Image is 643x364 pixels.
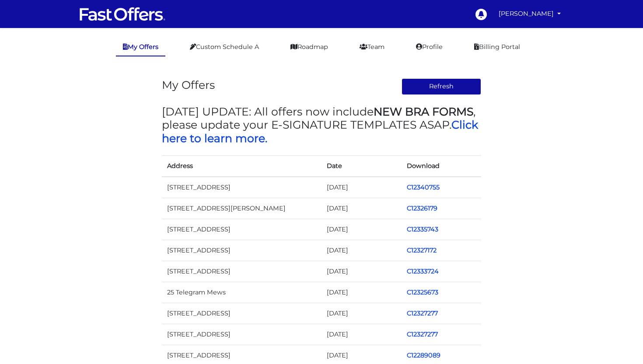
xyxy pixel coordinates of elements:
td: [DATE] [321,324,402,345]
th: Date [321,155,402,177]
a: C12326179 [407,204,437,212]
a: C12327172 [407,246,437,254]
td: [STREET_ADDRESS] [162,261,321,282]
a: Click here to learn more. [162,118,478,144]
td: [DATE] [321,240,402,261]
a: C12289089 [407,351,440,359]
td: [STREET_ADDRESS] [162,303,321,324]
a: Custom Schedule A [183,38,266,56]
td: [STREET_ADDRESS] [162,177,321,198]
td: [DATE] [321,198,402,219]
a: C12327277 [407,330,438,338]
td: [DATE] [321,219,402,240]
a: C12340755 [407,183,440,191]
th: Download [402,155,482,177]
a: Team [353,38,391,56]
td: 25 Telegram Mews [162,282,321,303]
td: [DATE] [321,282,402,303]
strong: NEW BRA FORMS [374,105,473,118]
button: Refresh [402,78,482,95]
td: [STREET_ADDRESS][PERSON_NAME] [162,198,321,219]
th: Address [162,155,321,177]
a: My Offers [116,38,165,56]
h3: My Offers [162,78,215,91]
a: C12335743 [407,225,438,233]
td: [STREET_ADDRESS] [162,324,321,345]
td: [STREET_ADDRESS] [162,219,321,240]
td: [STREET_ADDRESS] [162,240,321,261]
a: C12325673 [407,288,438,296]
h3: [DATE] UPDATE: All offers now include , please update your E-SIGNATURE TEMPLATES ASAP. [162,105,481,145]
a: Profile [409,38,450,56]
a: Roadmap [283,38,335,56]
a: Billing Portal [467,38,527,56]
a: C12327277 [407,309,438,317]
a: C12333724 [407,267,439,275]
td: [DATE] [321,177,402,198]
a: [PERSON_NAME] [495,5,564,22]
td: [DATE] [321,303,402,324]
td: [DATE] [321,261,402,282]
